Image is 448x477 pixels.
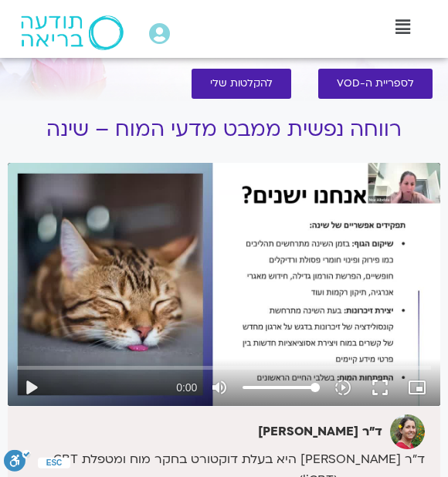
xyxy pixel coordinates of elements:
img: ד"ר נועה אלבלדה [390,414,425,449]
h1: רווחה נפשית ממבט מדעי המוח – שינה [8,118,440,141]
a: לספריית ה-VOD [318,69,433,99]
strong: ד"ר [PERSON_NAME] [258,423,382,440]
img: תודעה בריאה [21,15,124,50]
a: להקלטות שלי [192,69,291,99]
span: לספריית ה-VOD [337,78,414,90]
span: להקלטות שלי [210,78,273,90]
